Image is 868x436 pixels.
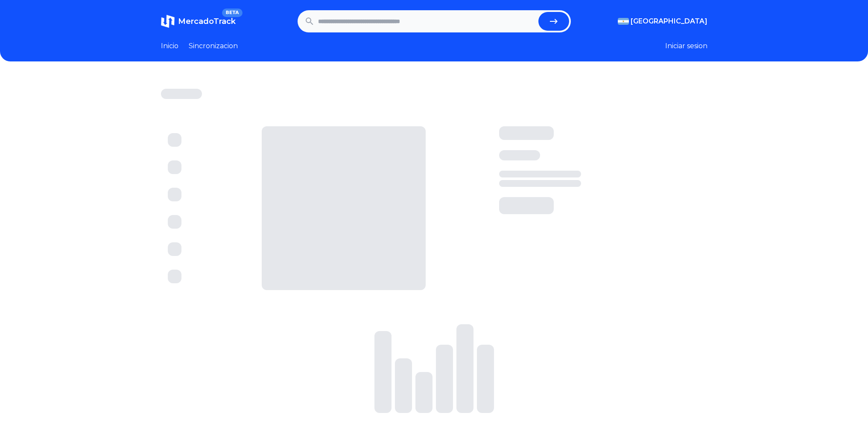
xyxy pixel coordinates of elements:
[618,16,707,26] button: [GEOGRAPHIC_DATA]
[178,17,236,26] span: MercadoTrack
[665,41,707,51] button: Iniciar sesion
[161,15,236,28] a: MercadoTrackBETA
[161,41,178,51] a: Inicio
[222,9,242,17] span: BETA
[161,15,175,28] img: MercadoTrack
[189,41,238,51] a: Sincronizacion
[631,16,707,26] span: [GEOGRAPHIC_DATA]
[618,18,629,25] img: Argentina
